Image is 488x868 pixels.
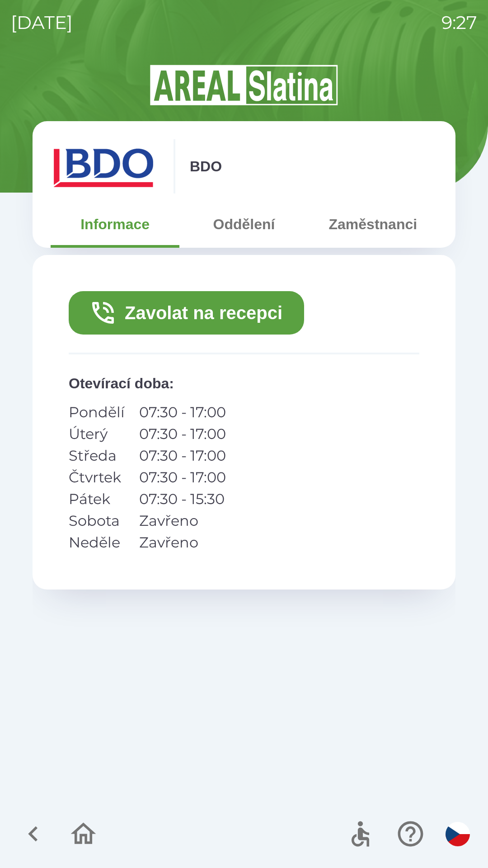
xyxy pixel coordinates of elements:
p: 07:30 - 17:00 [139,467,226,488]
p: Sobota [69,510,125,532]
p: BDO [190,156,222,177]
p: 07:30 - 17:00 [139,423,226,445]
p: 07:30 - 15:30 [139,488,226,510]
p: Středa [69,445,125,467]
p: 9:27 [441,9,477,36]
p: Zavřeno [139,532,226,553]
img: Logo [33,63,455,107]
p: Úterý [69,423,125,445]
p: Neděle [69,532,125,553]
p: 07:30 - 17:00 [139,401,226,423]
p: Pondělí [69,401,125,423]
p: Otevírací doba : [69,373,419,394]
button: Informace [51,208,179,241]
button: Zaměstnanci [309,208,437,241]
button: Oddělení [179,208,308,241]
p: Zavřeno [139,510,226,532]
p: [DATE] [11,9,73,36]
p: Čtvrtek [69,467,125,488]
p: 07:30 - 17:00 [139,445,226,467]
p: Pátek [69,488,125,510]
img: ae7449ef-04f1-48ed-85b5-e61960c78b50.png [51,139,159,193]
button: Zavolat na recepci [69,291,304,335]
img: cs flag [446,822,470,846]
